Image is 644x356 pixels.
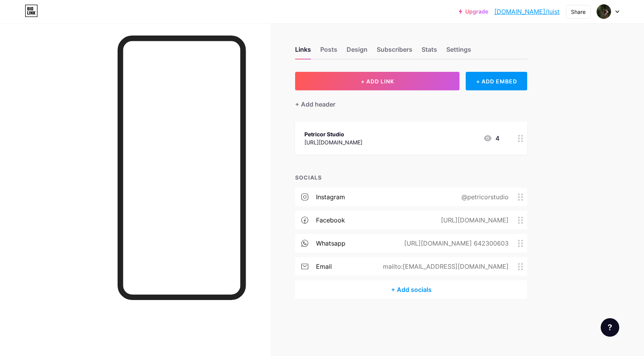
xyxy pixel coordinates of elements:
[449,192,518,202] div: @petricorstudio
[304,138,362,146] div: [URL][DOMAIN_NAME]
[459,8,488,15] a: Upgrade
[295,173,527,181] div: SOCIALS
[377,45,412,59] div: Subscribers
[466,72,527,90] div: + ADD EMBED
[361,78,394,85] span: + ADD LINK
[371,262,518,271] div: mailto:[EMAIL_ADDRESS][DOMAIN_NAME]
[320,45,337,59] div: Posts
[316,215,345,225] div: facebook
[494,7,560,16] a: [DOMAIN_NAME]/luist
[295,72,460,90] button: + ADD LINK
[571,8,586,16] div: Share
[596,4,611,19] img: Luis Torres
[429,215,518,225] div: [URL][DOMAIN_NAME]
[316,192,345,202] div: instagram
[304,130,362,138] div: Petricor Studio
[483,134,499,143] div: 4
[316,239,345,248] div: whatsapp
[446,45,471,59] div: Settings
[316,262,332,271] div: email
[295,280,527,299] div: + Add socials
[295,45,311,59] div: Links
[392,239,518,248] div: [URL][DOMAIN_NAME] 642300603
[422,45,437,59] div: Stats
[295,100,335,109] div: + Add header
[347,45,367,59] div: Design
